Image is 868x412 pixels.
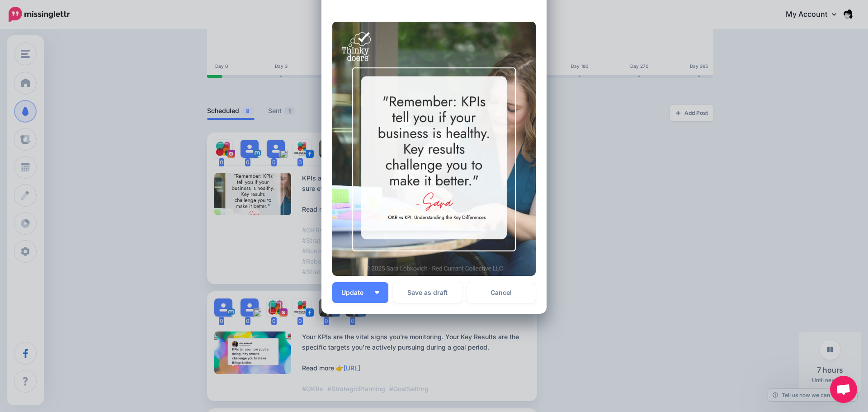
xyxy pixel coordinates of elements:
[375,291,379,294] img: arrow-down-white.png
[332,22,536,276] img: TX6HQT9GSZI5R9LLNP33YQ53WA8G94EN.png
[341,289,370,296] span: Update
[332,282,388,303] button: Update
[467,282,536,303] a: Cancel
[393,282,462,303] button: Save as draft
